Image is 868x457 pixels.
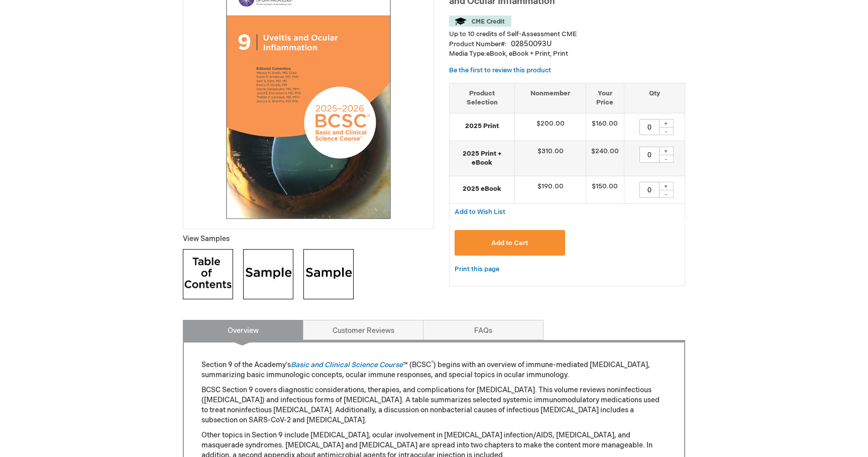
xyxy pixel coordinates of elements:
[455,263,499,276] a: Print this page
[515,113,586,141] td: $200.00
[303,320,423,340] a: Customer Reviews
[183,249,233,299] img: Click to view
[659,182,674,190] div: +
[515,141,586,176] td: $310.00
[455,207,505,216] a: Add to Wish List
[455,184,509,194] strong: 2025 eBook
[624,83,685,113] th: Qty
[491,239,528,247] span: Add to Cart
[455,208,505,216] span: Add to Wish List
[449,16,511,27] img: CME Credit
[515,83,586,113] th: Nonmember
[639,182,660,198] input: Qty
[455,230,565,256] button: Add to Cart
[659,155,674,163] div: -
[183,320,303,340] a: Overview
[586,176,624,203] td: $150.00
[201,385,667,425] p: BCSC Section 9 covers diagnostic considerations, therapies, and complications for [MEDICAL_DATA]....
[515,176,586,203] td: $190.00
[431,360,433,366] sup: ®
[449,30,685,39] li: Up to 10 credits of Self-Assessment CME
[511,39,552,49] div: 02850093U
[423,320,544,340] a: FAQs
[659,127,674,135] div: -
[449,50,486,58] strong: Media Type:
[291,361,403,369] a: Basic and Clinical Science Course
[639,119,660,135] input: Qty
[455,122,509,131] strong: 2025 Print
[659,147,674,155] div: +
[659,190,674,198] div: -
[586,141,624,176] td: $240.00
[183,234,434,244] p: View Samples
[243,249,293,299] img: Click to view
[303,249,354,299] img: Click to view
[639,147,660,163] input: Qty
[449,66,551,74] a: Be the first to review this product
[586,83,624,113] th: Your Price
[450,83,515,113] th: Product Selection
[449,49,685,59] p: eBook, eBook + Print, Print
[659,119,674,128] div: +
[455,149,509,168] strong: 2025 Print + eBook
[586,113,624,141] td: $160.00
[201,360,667,380] p: Section 9 of the Academy's ™ (BCSC ) begins with an overview of immune-mediated [MEDICAL_DATA], s...
[449,40,507,48] strong: Product Number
